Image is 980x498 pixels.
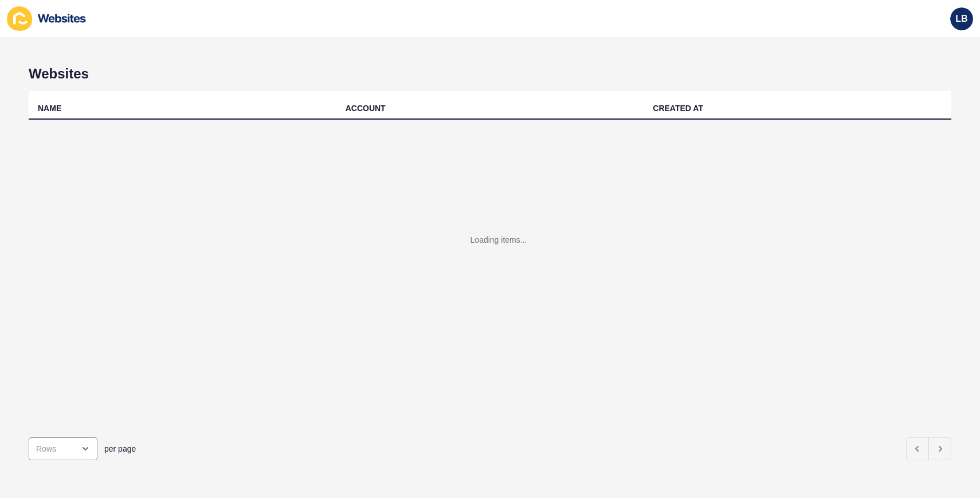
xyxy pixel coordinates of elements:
[346,102,386,114] div: ACCOUNT
[29,66,951,82] h1: Websites
[104,443,136,454] span: per page
[955,13,967,25] span: LB
[38,102,61,114] div: NAME
[653,102,703,114] div: CREATED AT
[29,437,97,460] div: open menu
[471,234,527,246] div: Loading items...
